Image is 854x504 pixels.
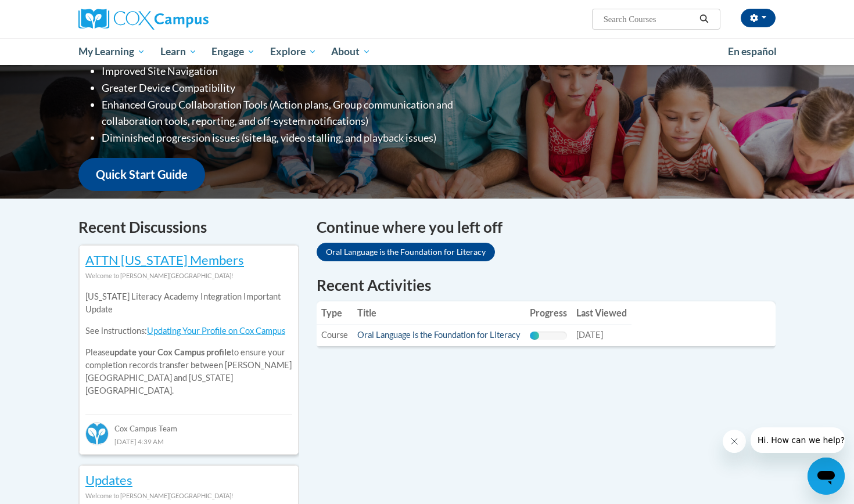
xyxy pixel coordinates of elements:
[204,38,263,65] a: Engage
[263,38,324,65] a: Explore
[317,301,353,325] th: Type
[153,38,204,65] a: Learn
[331,45,371,59] span: About
[525,301,572,325] th: Progress
[85,422,109,445] img: Cox Campus Team
[85,472,132,488] a: Updates
[85,282,292,406] div: Please to ensure your completion records transfer between [PERSON_NAME][GEOGRAPHIC_DATA] and [US_...
[71,38,153,65] a: My Learning
[160,45,197,59] span: Learn
[85,325,292,337] p: See instructions:
[78,216,299,239] h4: Recent Discussions
[78,45,145,59] span: My Learning
[317,216,776,239] h4: Continue where you left off
[85,489,292,502] div: Welcome to [PERSON_NAME][GEOGRAPHIC_DATA]!
[270,45,317,59] span: Explore
[324,38,379,65] a: About
[751,427,845,453] iframe: Message from company
[317,275,776,296] h1: Recent Activities
[741,9,776,27] button: Account Settings
[61,38,793,65] div: Main menu
[85,269,292,282] div: Welcome to [PERSON_NAME][GEOGRAPHIC_DATA]!
[78,9,209,30] img: Cox Campus
[147,326,285,336] a: Updating Your Profile on Cox Campus
[720,39,784,64] a: En español
[85,435,292,448] div: [DATE] 4:39 AM
[85,252,244,268] a: ATTN [US_STATE] Members
[85,414,292,435] div: Cox Campus Team
[317,243,495,261] a: Oral Language is the Foundation for Literacy
[102,129,500,146] li: Diminished progression issues (site lag, video stalling, and playback issues)
[353,301,525,325] th: Title
[530,332,539,340] div: Progress, %
[321,330,348,340] span: Course
[78,158,205,191] a: Quick Start Guide
[728,45,777,57] span: En español
[602,12,695,26] input: Search Courses
[102,80,500,96] li: Greater Device Compatibility
[808,458,845,495] iframe: Button to launch messaging window
[357,330,521,340] a: Oral Language is the Foundation for Literacy
[110,347,231,357] b: update your Cox Campus profile
[723,430,746,453] iframe: Close message
[78,9,299,30] a: Cox Campus
[695,12,713,26] button: Search
[102,96,500,130] li: Enhanced Group Collaboration Tools (Action plans, Group communication and collaboration tools, re...
[102,63,500,80] li: Improved Site Navigation
[576,330,603,340] span: [DATE]
[572,301,631,325] th: Last Viewed
[211,45,255,59] span: Engage
[85,290,292,316] p: [US_STATE] Literacy Academy Integration Important Update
